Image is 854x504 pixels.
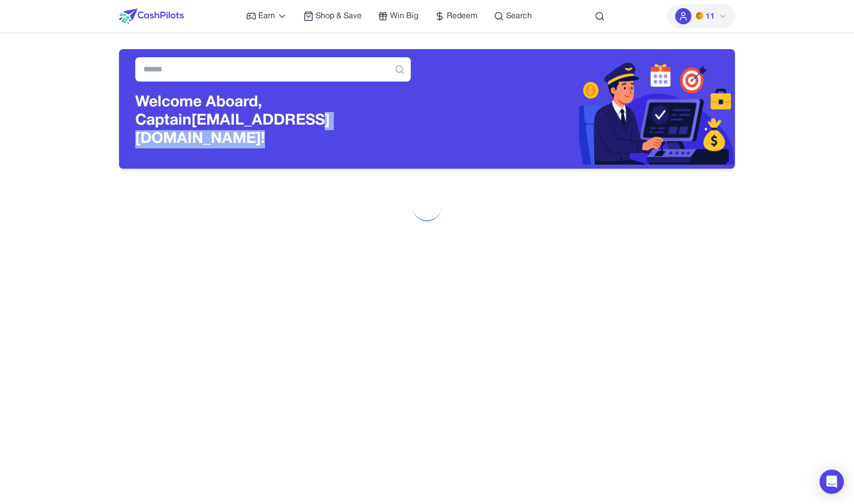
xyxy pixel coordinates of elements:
[494,10,532,22] a: Search
[435,10,478,22] a: Redeem
[258,10,275,22] span: Earn
[119,9,184,24] img: CashPilots Logo
[506,10,532,22] span: Search
[303,10,362,22] a: Shop & Save
[427,53,735,165] img: Header decoration
[695,12,704,20] img: PMs
[378,10,418,22] a: Win Big
[706,11,715,23] span: 11
[246,10,287,22] a: Earn
[390,10,418,22] span: Win Big
[447,10,478,22] span: Redeem
[316,10,362,22] span: Shop & Save
[820,470,844,494] div: Open Intercom Messenger
[135,94,411,148] h3: Welcome Aboard, Captain [EMAIL_ADDRESS][DOMAIN_NAME]!
[667,4,735,28] button: PMs11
